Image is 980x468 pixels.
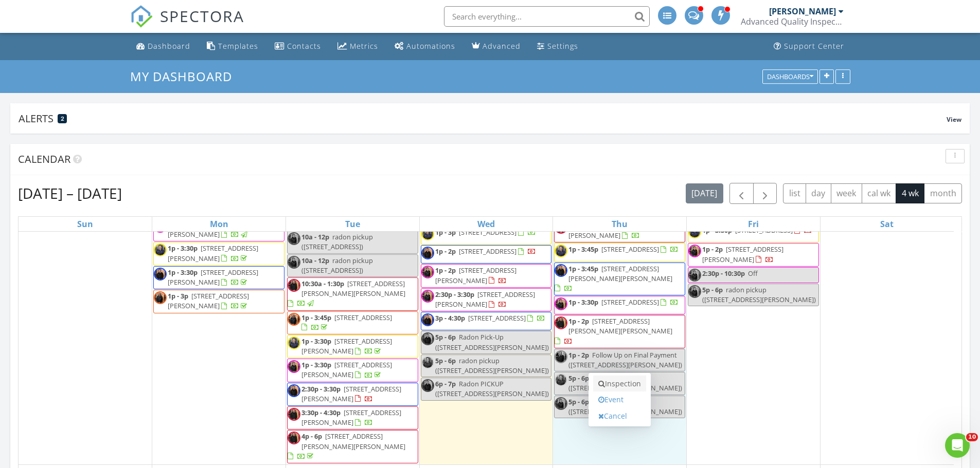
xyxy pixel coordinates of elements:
[421,247,434,259] img: dsc_6004.jpg
[568,350,682,369] span: Follow Up on Final Payment ([STREET_ADDRESS][PERSON_NAME])
[421,266,434,278] img: dsc_5998.jpg
[271,37,325,56] a: Contacts
[18,152,70,166] span: Calendar
[688,285,701,298] img: dsc_5998.jpg
[862,183,897,203] button: cal wk
[601,245,659,254] span: [STREET_ADDRESS]
[168,291,249,310] a: 1p - 3p [STREET_ADDRESS][PERSON_NAME]
[966,433,978,441] span: 10
[61,115,64,122] span: 2
[568,264,672,283] span: [STREET_ADDRESS][PERSON_NAME][PERSON_NAME]
[301,336,392,355] a: 1p - 3:30p [STREET_ADDRESS][PERSON_NAME]
[762,69,818,84] button: Dashboards
[688,243,819,266] a: 1p - 2p [STREET_ADDRESS][PERSON_NAME]
[947,115,961,124] span: View
[568,245,679,254] a: 1p - 3:45p [STREET_ADDRESS]
[568,297,598,307] span: 1p - 3:30p
[18,183,122,203] h2: [DATE] – [DATE]
[168,291,188,301] span: 1p - 3p
[301,408,401,427] span: [STREET_ADDRESS][PERSON_NAME]
[896,183,924,203] button: 4 wk
[75,217,95,231] a: Sunday
[435,379,456,388] span: 6p - 7p
[435,332,549,351] span: Radon Pick-Up ([STREET_ADDRESS][PERSON_NAME])
[288,432,405,460] a: 4p - 6p [STREET_ADDRESS][PERSON_NAME][PERSON_NAME]
[203,37,262,56] a: Templates
[444,6,650,27] input: Search everything...
[421,288,552,311] a: 2:30p - 3:30p [STREET_ADDRESS][PERSON_NAME]
[153,290,284,313] a: 1p - 3p [STREET_ADDRESS][PERSON_NAME]
[288,256,300,269] img: dsc_5998.jpg
[748,269,758,278] span: Off
[287,430,418,463] a: 4p - 6p [STREET_ADDRESS][PERSON_NAME][PERSON_NAME]
[160,5,244,27] span: SPECTORA
[769,6,836,16] div: [PERSON_NAME]
[288,232,300,245] img: dsc_5998.jpg
[610,217,630,231] a: Thursday
[686,183,723,203] button: [DATE]
[301,384,401,403] span: [STREET_ADDRESS][PERSON_NAME]
[288,408,300,421] img: dsc_6012.jpg
[154,291,167,304] img: dsc_5995.jpg
[301,360,392,379] span: [STREET_ADDRESS][PERSON_NAME]
[421,379,434,392] img: dsc_6004.jpg
[168,268,198,277] span: 1p - 3:30p
[770,37,848,56] a: Support Center
[547,41,578,51] div: Settings
[483,41,521,51] div: Advanced
[435,356,456,365] span: 5p - 6p
[168,244,198,253] span: 1p - 3:30p
[208,217,230,231] a: Monday
[288,336,300,349] img: 20250418_094826.jpg
[301,432,322,441] span: 4p - 6p
[421,226,552,245] a: 1p - 3p [STREET_ADDRESS]
[288,279,300,292] img: dsc_6012.jpg
[287,41,321,51] div: Contacts
[168,268,258,287] span: [STREET_ADDRESS][PERSON_NAME]
[421,356,434,369] img: 20250418_094826.jpg
[601,297,659,307] span: [STREET_ADDRESS]
[435,247,456,256] span: 1p - 2p
[435,290,535,309] a: 2:30p - 3:30p [STREET_ADDRESS][PERSON_NAME]
[148,41,190,51] div: Dashboard
[301,279,344,288] span: 10:30a - 1:30p
[924,183,962,203] button: month
[435,313,465,323] span: 3p - 4:30p
[688,224,819,242] a: 1p - 3:30p [STREET_ADDRESS]
[753,183,777,204] button: Next
[301,432,405,451] span: [STREET_ADDRESS][PERSON_NAME][PERSON_NAME]
[168,244,258,263] span: [STREET_ADDRESS][PERSON_NAME]
[435,290,474,299] span: 2:30p - 3:30p
[435,266,516,285] span: [STREET_ADDRESS][PERSON_NAME]
[421,313,434,326] img: dsc_6004.jpg
[555,373,567,386] img: 20250418_094826.jpg
[153,242,284,265] a: 1p - 3:30p [STREET_ADDRESS][PERSON_NAME]
[435,266,516,285] a: 1p - 2p [STREET_ADDRESS][PERSON_NAME]
[468,37,525,56] a: Advanced
[350,41,378,51] div: Metrics
[459,247,516,256] span: [STREET_ADDRESS]
[168,268,258,287] a: 1p - 3:30p [STREET_ADDRESS][PERSON_NAME]
[806,183,831,203] button: day
[593,408,646,424] a: Cancel
[687,78,821,465] td: Go to August 29, 2025
[301,232,329,241] span: 10a - 12p
[130,14,244,35] a: SPECTORA
[421,264,552,287] a: 1p - 2p [STREET_ADDRESS][PERSON_NAME]
[533,37,582,56] a: Settings
[19,111,947,125] div: Alerts
[945,433,970,458] iframe: Intercom live chat
[435,290,535,309] span: [STREET_ADDRESS][PERSON_NAME]
[435,228,456,237] span: 1p - 3p
[702,245,723,254] span: 1p - 2p
[729,183,754,204] button: Previous
[568,297,679,307] a: 1p - 3:30p [STREET_ADDRESS]
[741,16,844,27] div: Advanced Quality Inspections LLC
[343,217,362,231] a: Tuesday
[878,217,896,231] a: Saturday
[555,350,567,363] img: dsc_5981.jpg
[555,264,672,293] a: 1p - 3:45p [STREET_ADDRESS][PERSON_NAME][PERSON_NAME]
[301,313,331,322] span: 1p - 3:45p
[767,73,813,80] div: Dashboards
[154,244,167,256] img: 20250418_094826.jpg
